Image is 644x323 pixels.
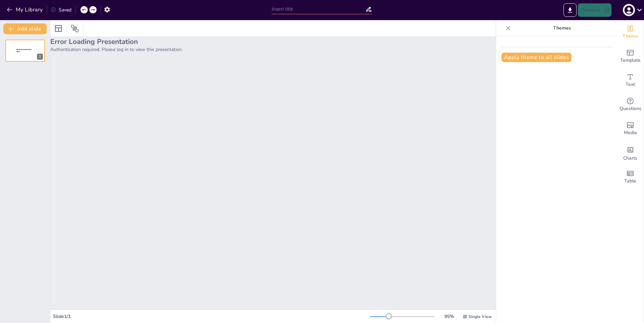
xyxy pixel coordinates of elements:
span: Single View [469,314,492,319]
div: Slide 1 / 1 [53,313,370,320]
button: Apply theme to all slides [501,53,572,62]
span: Text [626,81,635,88]
span: Template [620,57,641,64]
div: Saved [51,7,71,13]
div: 1 [37,54,43,60]
div: 95 % [441,313,457,320]
span: Table [624,177,636,185]
h2: Error Loading Presentation [50,37,496,46]
span: Questions [620,105,641,112]
div: Add a table [617,165,644,189]
div: Add text boxes [617,68,644,93]
p: Themes [514,20,610,36]
span: Theme [623,33,638,40]
span: Sendsteps presentation editor [16,49,32,52]
span: Position [71,24,79,33]
span: Media [624,129,637,137]
button: Present [578,3,611,17]
button: Export to PowerPoint [563,3,577,17]
div: Get real-time input from your audience [617,93,644,117]
div: 1 [5,40,45,62]
div: Add charts and graphs [617,141,644,165]
div: Add images, graphics, shapes or video [617,117,644,141]
input: Insert title [272,4,365,14]
div: Layout [53,23,64,34]
div: Change the overall theme [617,20,644,44]
span: Charts [623,155,637,162]
div: Add ready made slides [617,44,644,68]
button: My Library [5,4,46,15]
button: Add slide [3,23,47,34]
p: Authentication required. Please log in to view this presentation. [50,46,496,53]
